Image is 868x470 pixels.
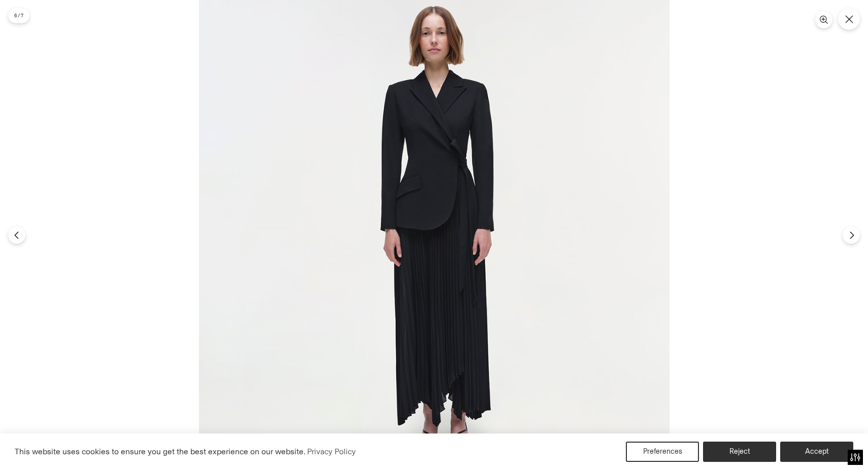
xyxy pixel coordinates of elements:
button: Previous [8,227,25,244]
button: Zoom [815,11,832,28]
button: Accept [780,442,853,462]
span: This website uses cookies to ensure you get the best experience on our website. [15,447,306,456]
button: Reject [703,442,776,462]
a: Privacy Policy (opens in a new tab) [306,444,357,459]
button: Preferences [626,442,699,462]
button: Close [838,8,860,30]
button: Next [843,227,860,244]
iframe: Sign Up via Text for Offers [8,431,102,462]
